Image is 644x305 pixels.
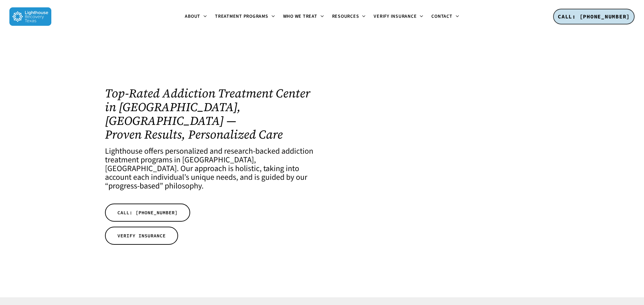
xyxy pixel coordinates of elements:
span: Contact [431,13,452,20]
a: progress-based [108,180,160,192]
a: Verify Insurance [370,14,427,19]
span: Who We Treat [283,13,317,20]
img: Lighthouse Recovery Texas [9,7,51,26]
h4: Lighthouse offers personalized and research-backed addiction treatment programs in [GEOGRAPHIC_DA... [105,147,313,190]
a: Resources [328,14,370,19]
a: Contact [427,14,463,19]
h1: Top-Rated Addiction Treatment Center in [GEOGRAPHIC_DATA], [GEOGRAPHIC_DATA] — Proven Results, Pe... [105,86,313,141]
a: CALL: [PHONE_NUMBER] [553,9,635,25]
a: VERIFY INSURANCE [105,227,178,245]
a: Treatment Programs [211,14,279,19]
a: CALL: [PHONE_NUMBER] [105,204,190,222]
span: Resources [332,13,359,20]
span: CALL: [PHONE_NUMBER] [558,13,630,20]
a: Who We Treat [279,14,328,19]
span: CALL: [PHONE_NUMBER] [117,209,178,216]
a: About [181,14,211,19]
span: About [185,13,200,20]
span: Treatment Programs [215,13,268,20]
span: VERIFY INSURANCE [117,232,166,239]
span: Verify Insurance [374,13,417,20]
